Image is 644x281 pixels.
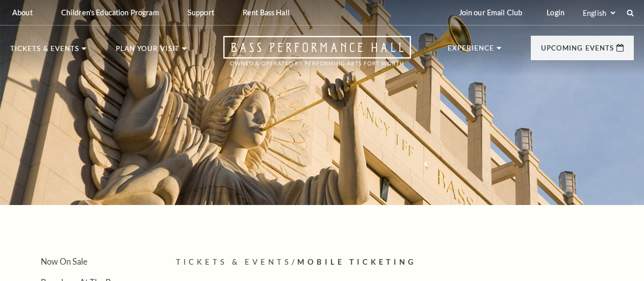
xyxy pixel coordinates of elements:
[12,8,33,17] p: About
[541,45,614,57] p: Upcoming Events
[176,256,634,269] p: /
[10,45,79,58] p: Tickets & Events
[188,8,214,17] p: Support
[61,8,159,17] p: Children's Education Program
[41,257,88,266] a: Now On Sale
[448,45,495,57] p: Experience
[116,45,179,58] p: Plan Your Visit
[176,258,292,266] span: Tickets & Events
[581,8,617,18] select: Select:
[243,8,290,17] p: Rent Bass Hall
[297,258,417,266] span: Mobile Ticketing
